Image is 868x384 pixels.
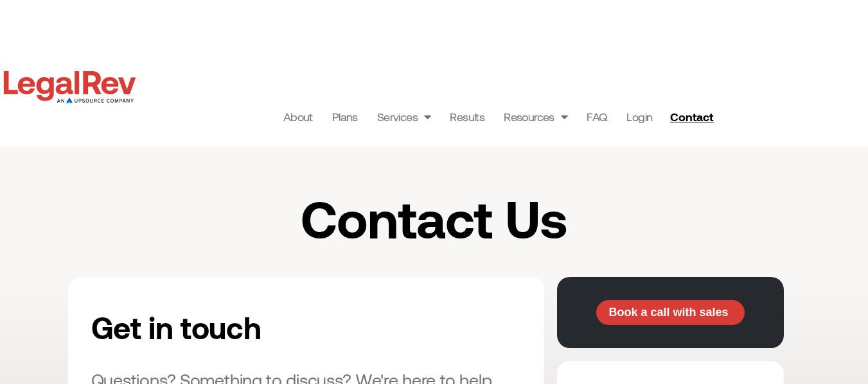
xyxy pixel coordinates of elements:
[665,106,722,127] a: Contact
[377,108,431,126] a: Services
[91,300,392,354] h2: Get in touch
[283,108,653,126] nav: Menu
[596,300,745,326] a: Book a call with sales
[450,108,484,126] a: Results
[332,108,358,126] a: Plans
[178,191,691,245] h1: Contact Us
[670,111,713,122] span: Contact
[608,306,728,318] span: Book a call with sales
[504,108,567,126] a: Resources
[283,108,313,126] a: About
[587,108,607,126] a: FAQ
[626,108,652,126] a: Login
